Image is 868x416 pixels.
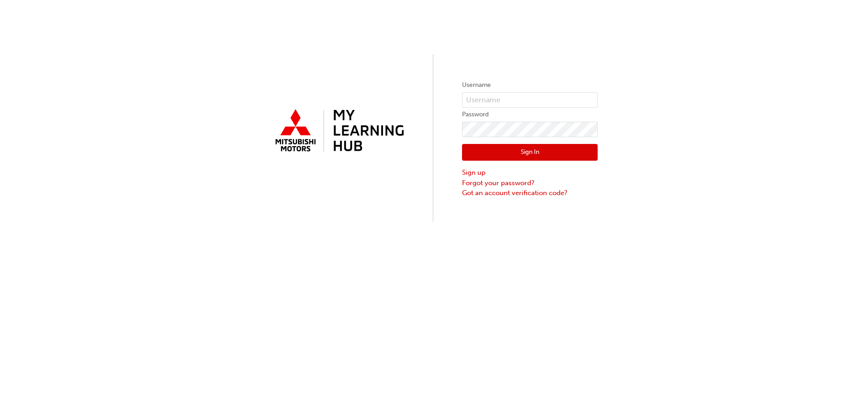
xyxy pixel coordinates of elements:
a: Forgot your password? [462,178,598,188]
a: Got an account verification code? [462,188,598,198]
img: mmal [270,105,406,157]
button: Sign In [462,144,598,161]
label: Password [462,109,598,120]
input: Username [462,92,598,108]
a: Sign up [462,167,598,178]
label: Username [462,80,598,91]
